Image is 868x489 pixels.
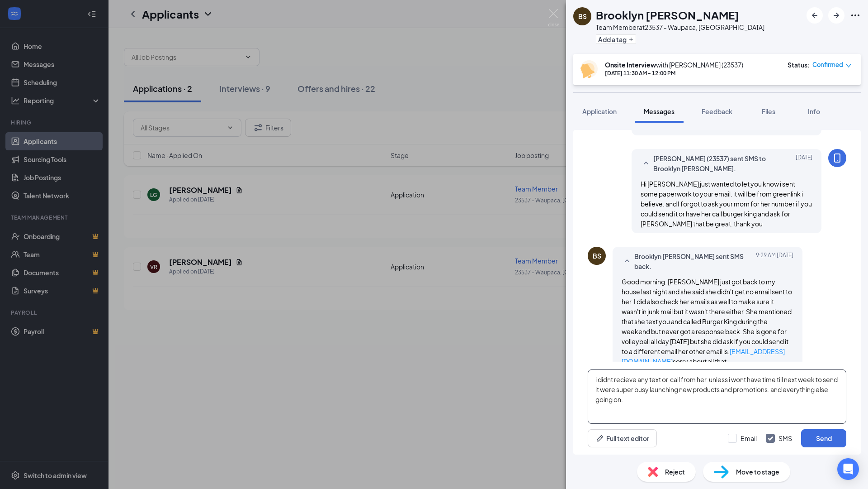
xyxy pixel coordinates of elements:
span: Brooklyn [PERSON_NAME] sent SMS back. [634,251,753,271]
textarea: i didnt recieve any text or call from her. unless i wont have time till next week to send it were... [588,369,846,424]
div: with [PERSON_NAME] (23537) [605,60,743,69]
button: ArrowRight [828,7,844,24]
div: [DATE] 11:30 AM - 12:00 PM [605,69,743,77]
div: BS [593,251,601,260]
h1: Brooklyn [PERSON_NAME] [596,7,739,23]
button: ArrowLeftNew [807,7,823,24]
span: Info [808,107,820,115]
span: Messages [644,107,675,115]
svg: SmallChevronUp [622,256,632,267]
span: Application [582,107,617,115]
button: PlusAdd a tag [596,34,636,44]
svg: Pen [595,434,604,443]
span: Files [762,107,775,115]
div: Status : [788,60,810,69]
span: Reject [665,467,685,477]
span: down [845,62,852,69]
button: Send [801,429,846,447]
svg: Plus [628,37,634,42]
svg: Ellipses [850,10,861,21]
svg: ArrowRight [831,10,842,21]
div: Team Member at 23537 - Waupaca, [GEOGRAPHIC_DATA] [596,23,764,32]
svg: ArrowLeftNew [809,10,820,21]
span: [PERSON_NAME] (23537) sent SMS to Brooklyn [PERSON_NAME]. [653,153,772,173]
span: [DATE] [796,153,812,173]
svg: MobileSms [832,153,843,163]
b: Onsite Interview [605,61,656,69]
span: Hi [PERSON_NAME] just wanted to let you know i sent some paperwork to your email. it will be from... [641,180,812,228]
div: BS [578,12,587,21]
div: Open Intercom Messenger [837,458,859,480]
span: Confirmed [812,60,843,69]
svg: SmallChevronUp [641,158,651,169]
span: Good morning. [PERSON_NAME] just got back to my house last night and she said she didn't get no e... [622,278,792,365]
span: [DATE] 9:29 AM [756,251,793,271]
span: Feedback [702,107,732,115]
span: Move to stage [736,467,779,477]
button: Full text editorPen [588,429,657,447]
